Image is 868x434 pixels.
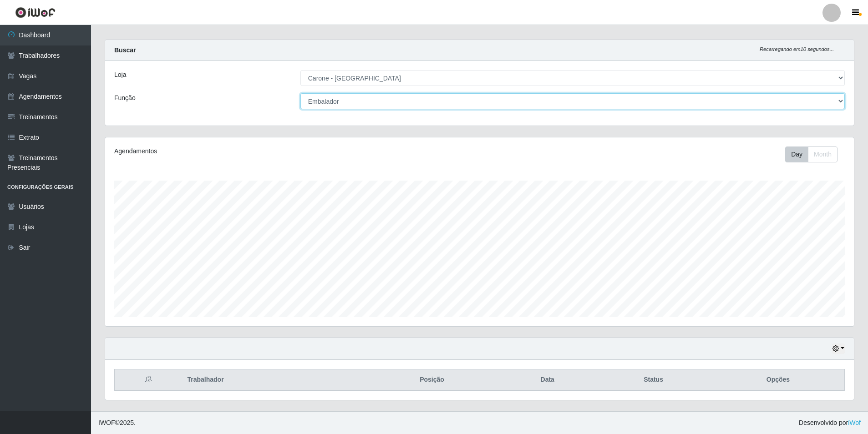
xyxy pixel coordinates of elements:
[182,369,364,391] th: Trabalhador
[712,369,845,391] th: Opções
[785,146,838,162] div: First group
[98,419,115,426] span: IWOF
[760,46,834,52] i: Recarregando em 10 segundos...
[114,70,126,80] label: Loja
[785,146,808,162] button: Day
[364,369,500,391] th: Posição
[98,418,136,428] span: © 2025 .
[848,419,861,426] a: iWof
[114,93,136,103] label: Função
[785,146,845,162] div: Toolbar with button groups
[114,146,411,156] div: Agendamentos
[595,369,712,391] th: Status
[500,369,595,391] th: Data
[114,46,136,54] strong: Buscar
[808,146,838,162] button: Month
[15,7,56,18] img: CoreUI Logo
[799,418,861,428] span: Desenvolvido por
